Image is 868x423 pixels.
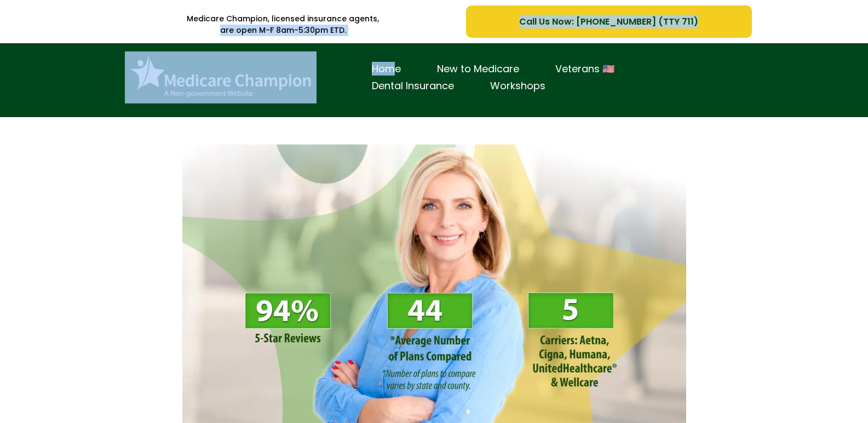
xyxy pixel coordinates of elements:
a: Workshops [472,78,564,95]
a: Call Us Now: 1-833-823-1990 (TTY 711) [466,5,751,38]
img: Brand Logo [125,51,317,103]
span: Call Us Now: [PHONE_NUMBER] (TTY 711) [519,15,698,28]
a: New to Medicare [419,61,537,78]
a: Home [354,61,419,78]
a: Dental Insurance [354,78,472,95]
p: Medicare Champion, licensed insurance agents, [117,13,450,25]
p: are open M-F 8am-5:30pm ETD. [117,25,450,36]
a: Veterans 🇺🇸 [537,61,633,78]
